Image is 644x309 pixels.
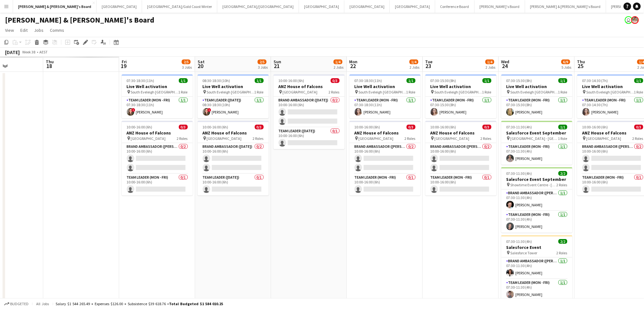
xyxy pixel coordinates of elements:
button: [PERSON_NAME]'s Board [475,0,525,13]
button: [GEOGRAPHIC_DATA] [344,0,390,13]
span: Budgeted [10,302,29,306]
button: Conference Board [435,0,475,13]
button: [GEOGRAPHIC_DATA] [390,0,435,13]
button: [PERSON_NAME] & [PERSON_NAME]'s Board [13,0,97,13]
span: Total Budgeted $1 584 010.25 [169,301,223,306]
div: Salary $1 544 265.49 + Expenses $126.00 + Subsistence $39 618.76 = [56,301,223,306]
app-user-avatar: James Millard [625,16,633,24]
button: [GEOGRAPHIC_DATA]/[GEOGRAPHIC_DATA] [217,0,299,13]
button: [PERSON_NAME] & [PERSON_NAME]'s Board [525,0,606,13]
button: [GEOGRAPHIC_DATA]/Gold Coast Winter [142,0,217,13]
button: [GEOGRAPHIC_DATA] [299,0,344,13]
button: Budgeted [3,300,30,307]
app-user-avatar: Arrence Torres [631,16,639,24]
span: All jobs [35,301,50,306]
button: [GEOGRAPHIC_DATA] [97,0,142,13]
